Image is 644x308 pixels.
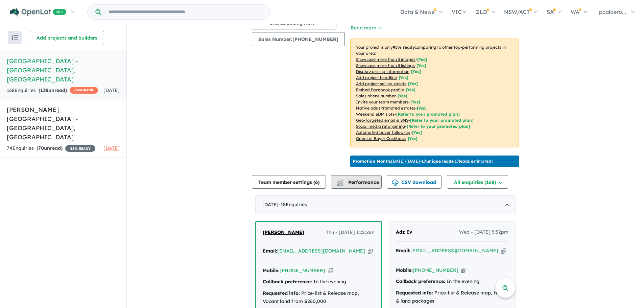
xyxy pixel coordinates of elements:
[356,81,406,86] u: Add project selling-points
[353,159,391,164] b: Promotion Month:
[70,87,98,94] span: CASHBACK
[350,24,382,32] button: Read more
[410,118,474,123] span: [Refer to your promoted plan]
[353,158,493,164] p: [DATE] - [DATE] - ( 17 leads estimated)
[356,93,396,98] u: Sales phone number
[393,45,415,50] b: 95 % ready
[40,87,48,93] span: 138
[408,136,418,141] span: [Yes]
[356,99,409,104] u: Invite your team members
[263,278,375,286] div: In the evening
[407,124,470,129] span: [Refer to your promoted plan]
[337,180,343,183] img: line-chart.svg
[461,267,466,274] button: Copy
[396,290,433,296] strong: Requested info:
[252,175,326,189] button: Team member settings (6)
[103,87,120,93] span: [DATE]
[30,31,104,44] button: Add projects and builders
[39,87,67,93] strong: ( unread)
[459,228,508,236] span: Wed - [DATE] 5:52pm
[263,229,304,235] span: [PERSON_NAME]
[103,145,120,151] span: [DATE]
[7,56,120,84] h5: [GEOGRAPHIC_DATA] - [GEOGRAPHIC_DATA] , [GEOGRAPHIC_DATA]
[263,289,375,306] div: Price-list & Release map, Vacant land from $260,000
[356,69,409,74] u: Display pricing information
[326,229,375,237] span: Thu - [DATE] 11:21am
[408,81,418,86] span: [ Yes ]
[37,145,63,151] strong: ( unread)
[356,130,410,135] u: Automated buyer follow-up
[263,229,304,237] a: [PERSON_NAME]
[10,8,66,17] img: Openlot PRO Logo White
[501,247,506,254] button: Copy
[315,179,318,185] span: 6
[368,247,373,255] button: Copy
[356,118,408,123] u: Geo-targeted email & SMS
[337,179,379,185] span: Performance
[447,175,508,189] button: All enquiries (168)
[11,35,18,40] img: sort.svg
[356,136,406,141] u: OpenLot Buyer Cashback
[599,8,626,15] span: pcaldero...
[7,144,95,152] div: 74 Enquir ies
[356,57,415,62] u: Showcase more than 3 images
[396,112,460,117] span: [Refer to your promoted plan]
[356,124,405,129] u: Social media retargeting
[279,202,307,208] span: - 18 Enquir ies
[396,278,508,286] div: In the evening
[263,267,280,274] strong: Mobile:
[263,279,312,285] strong: Callback preference:
[255,195,516,214] div: [DATE]
[356,105,415,111] u: Native ads (Promoted estate)
[422,159,453,164] b: 17 unique leads
[416,63,426,68] span: [ Yes ]
[392,180,399,186] img: download icon
[396,278,445,284] strong: Callback preference:
[396,267,413,273] strong: Mobile:
[410,247,498,254] a: [EMAIL_ADDRESS][DOMAIN_NAME]
[38,145,44,151] span: 70
[65,145,95,152] span: 45 % READY
[399,75,408,80] span: [ Yes ]
[396,229,412,235] span: Adz Ev
[356,63,415,68] u: Showcase more than 3 listings
[7,105,120,142] h5: [PERSON_NAME][GEOGRAPHIC_DATA] - [GEOGRAPHIC_DATA] , [GEOGRAPHIC_DATA]
[350,39,519,147] p: Your project is only comparing to other top-performing projects in your area: - - - - - - - - - -...
[398,93,407,98] span: [ Yes ]
[417,105,427,111] span: [Yes]
[356,75,397,80] u: Add project headline
[356,87,404,92] u: Embed Facebook profile
[396,289,508,305] div: Price-list & Release map, House & land packages
[410,99,420,104] span: [ Yes ]
[336,182,343,186] img: bar-chart.svg
[263,290,300,296] strong: Requested info:
[102,5,269,19] input: Try estate name, suburb, builder or developer
[411,69,421,74] span: [ Yes ]
[328,267,333,274] button: Copy
[417,57,427,62] span: [ Yes ]
[331,175,382,189] button: Performance
[412,130,422,135] span: [Yes]
[7,87,98,95] div: 168 Enquir ies
[406,87,415,92] span: [ Yes ]
[263,248,277,254] strong: Email:
[387,175,442,189] button: CSV download
[396,247,410,254] strong: Email:
[252,32,345,46] button: Sales Number:[PHONE_NUMBER]
[280,267,325,274] a: [PHONE_NUMBER]
[413,267,458,273] a: [PHONE_NUMBER]
[277,248,365,254] a: [EMAIL_ADDRESS][DOMAIN_NAME]
[356,112,395,117] u: Weekend eDM slots
[396,228,412,236] a: Adz Ev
